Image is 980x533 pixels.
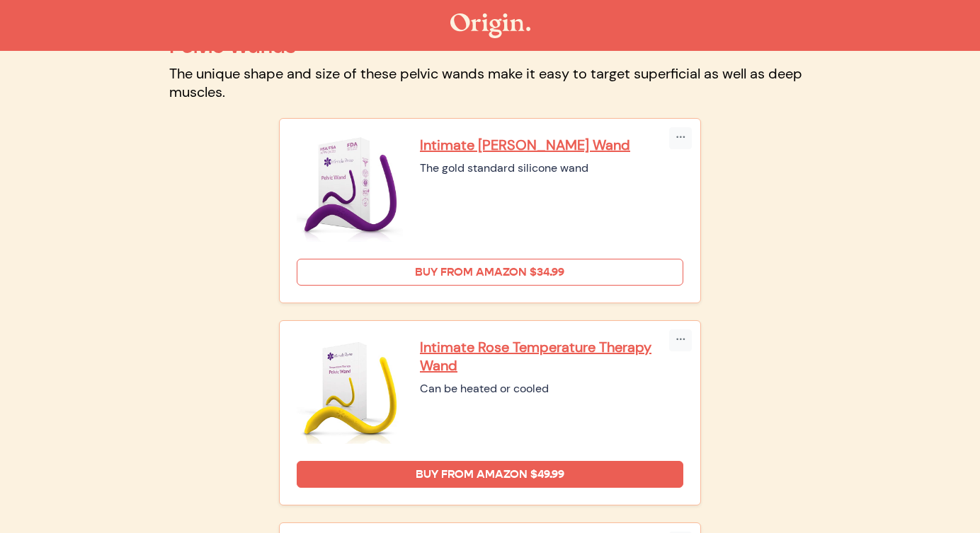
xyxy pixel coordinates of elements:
p: Pelvic Wands [169,35,811,59]
img: The Origin Shop [450,13,530,38]
p: The unique shape and size of these pelvic wands make it easy to target superficial as well as dee... [169,64,811,101]
a: Buy from Amazon $34.99 [297,259,683,286]
a: Intimate Rose Temperature Therapy Wand [420,338,683,375]
img: Intimate Rose Pelvic Wand [297,136,403,242]
a: Intimate [PERSON_NAME] Wand [420,136,683,154]
div: Can be heated or cooled [420,380,683,397]
a: Buy from Amazon $49.99 [297,461,683,488]
div: The gold standard silicone wand [420,160,683,177]
img: Intimate Rose Temperature Therapy Wand [297,338,403,444]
